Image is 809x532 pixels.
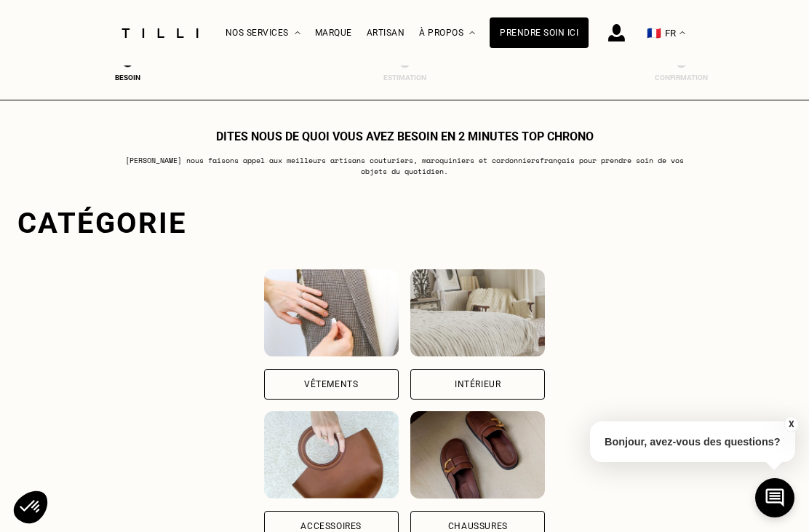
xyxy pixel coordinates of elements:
img: Chaussures [410,411,545,499]
h1: Dites nous de quoi vous avez besoin en 2 minutes top chrono [216,130,594,143]
img: Vêtements [264,269,399,357]
a: Artisan [367,28,405,38]
div: Intérieur [455,380,501,389]
img: menu déroulant [680,31,685,35]
div: Chaussures [448,522,508,531]
button: X [784,416,798,432]
p: [PERSON_NAME] nous faisons appel aux meilleurs artisans couturiers , maroquiniers et cordonniers ... [116,155,693,177]
img: Logo du service de couturière Tilli [116,28,204,38]
div: À propos [419,1,475,65]
button: 🇫🇷 FR [639,1,693,65]
img: Accessoires [264,411,399,499]
div: Accessoires [300,522,362,531]
div: Vêtements [304,380,358,389]
span: 🇫🇷 [647,26,661,40]
img: icône connexion [608,24,625,41]
div: Besoin [98,74,156,82]
img: Menu déroulant à propos [469,31,475,35]
div: Confirmation [653,74,711,82]
div: Nos services [226,1,300,65]
a: Prendre soin ici [490,17,589,48]
p: Bonjour, avez-vous des questions? [590,421,795,462]
img: Intérieur [410,269,545,357]
img: Menu déroulant [295,31,300,35]
div: Catégorie [17,206,792,240]
div: Estimation [375,74,434,82]
a: Marque [315,28,352,38]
